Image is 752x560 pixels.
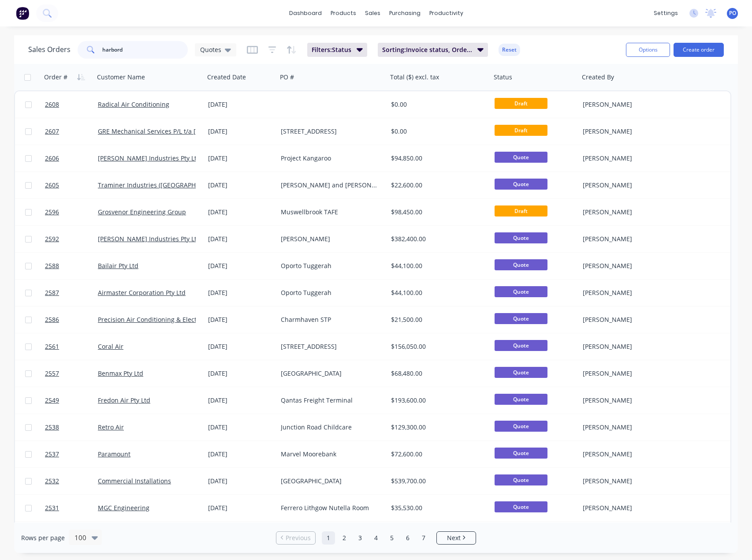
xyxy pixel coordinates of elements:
[21,534,65,542] span: Rows per page
[208,208,274,217] div: [DATE]
[45,522,98,548] a: 2528
[98,315,231,324] a: Precision Air Conditioning & Electrical Pty Ltd
[391,127,483,136] div: $0.00
[45,468,98,494] a: 2532
[45,423,59,432] span: 2538
[583,450,681,459] div: [PERSON_NAME]
[495,232,547,243] span: Quote
[281,208,379,217] div: Muswellbrook TAFE
[98,181,245,189] a: Traminer Industries ([GEOGRAPHIC_DATA]) Pty Ltd
[391,396,483,405] div: $193,600.00
[626,43,670,57] button: Options
[281,181,379,190] div: [PERSON_NAME] and [PERSON_NAME]
[281,450,379,459] div: Marvel Moorebank
[102,41,188,59] input: Search...
[200,45,221,54] span: Quotes
[16,7,29,20] img: Factory
[208,450,274,459] div: [DATE]
[208,154,274,163] div: [DATE]
[45,127,59,136] span: 2607
[495,394,547,405] span: Quote
[378,43,488,57] button: Sorting:Invoice status, Order #
[495,448,547,459] span: Quote
[281,342,379,351] div: [STREET_ADDRESS]
[583,208,681,217] div: [PERSON_NAME]
[98,100,169,108] a: Radical Air Conditioning
[495,125,547,136] span: Draft
[98,127,300,135] a: GRE Mechanical Services P/L t/a [PERSON_NAME] & [PERSON_NAME]
[45,100,59,109] span: 2608
[45,91,98,118] a: 2608
[495,367,547,378] span: Quote
[391,342,483,351] div: $156,050.00
[98,154,201,162] a: [PERSON_NAME] Industries Pty Ltd
[391,208,483,217] div: $98,450.00
[281,127,379,136] div: [STREET_ADDRESS]
[361,7,385,20] div: sales
[495,205,547,217] span: Draft
[45,253,98,279] a: 2588
[98,342,123,351] a: Coral Air
[45,208,59,217] span: 2596
[583,396,681,405] div: [PERSON_NAME]
[495,179,547,190] span: Quote
[583,100,681,109] div: [PERSON_NAME]
[417,531,430,545] a: Page 7
[285,7,326,20] a: dashboard
[45,441,98,467] a: 2537
[583,127,681,136] div: [PERSON_NAME]
[272,531,480,545] ul: Pagination
[583,181,681,190] div: [PERSON_NAME]
[45,154,59,163] span: 2606
[45,342,59,351] span: 2561
[98,477,171,485] a: Commercial Installations
[45,288,59,297] span: 2587
[208,181,274,190] div: [DATE]
[495,259,547,270] span: Quote
[45,172,98,198] a: 2605
[495,474,547,485] span: Quote
[583,369,681,378] div: [PERSON_NAME]
[583,315,681,324] div: [PERSON_NAME]
[45,396,59,405] span: 2549
[354,531,367,545] a: Page 3
[98,423,124,431] a: Retro Air
[208,504,274,512] div: [DATE]
[495,98,547,109] span: Draft
[369,531,383,545] a: Page 4
[28,45,71,54] h1: Sales Orders
[494,73,512,82] div: Status
[208,423,274,432] div: [DATE]
[495,313,547,324] span: Quote
[208,127,274,136] div: [DATE]
[499,44,520,56] button: Reset
[98,450,130,458] a: Paramount
[281,261,379,270] div: Oporto Tuggerah
[281,315,379,324] div: Charmhaven STP
[583,477,681,485] div: [PERSON_NAME]
[98,288,186,297] a: Airmaster Corporation Pty Ltd
[208,369,274,378] div: [DATE]
[45,199,98,225] a: 2596
[425,7,468,20] div: productivity
[495,286,547,297] span: Quote
[447,534,461,542] span: Next
[98,208,186,216] a: Grosvenor Engineering Group
[729,9,736,17] span: PO
[391,261,483,270] div: $44,100.00
[208,315,274,324] div: [DATE]
[583,423,681,432] div: [PERSON_NAME]
[338,531,351,545] a: Page 2
[97,73,145,82] div: Customer Name
[208,342,274,351] div: [DATE]
[281,423,379,432] div: Junction Road Childcare
[208,235,274,243] div: [DATE]
[385,531,398,545] a: Page 5
[583,261,681,270] div: [PERSON_NAME]
[495,421,547,432] span: Quote
[45,333,98,360] a: 2561
[45,369,59,378] span: 2557
[583,342,681,351] div: [PERSON_NAME]
[45,181,59,190] span: 2605
[207,73,246,82] div: Created Date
